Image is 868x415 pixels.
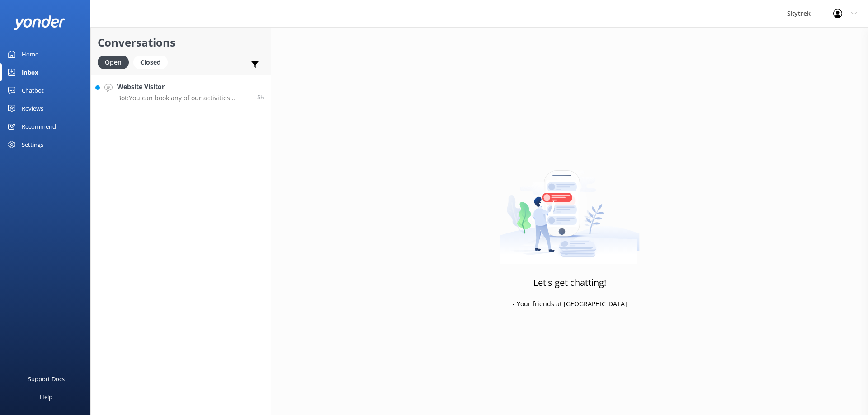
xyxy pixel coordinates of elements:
[14,15,66,30] img: yonder-white-logo.png
[133,57,172,67] a: Closed
[117,94,250,102] p: Bot: You can book any of our activities online by clicking on the 'Book Now' button at the top of...
[98,34,264,51] h2: Conversations
[22,135,43,154] div: Settings
[22,117,56,135] div: Recommend
[133,56,168,69] div: Closed
[91,75,271,108] a: Website VisitorBot:You can book any of our activities online by clicking on the 'Book Now' button...
[257,93,264,101] span: Sep 18 2025 03:46am (UTC +12:00) Pacific/Auckland
[22,63,38,81] div: Inbox
[533,275,606,290] h3: Let's get chatting!
[22,45,38,63] div: Home
[117,82,250,92] h4: Website Visitor
[22,81,44,99] div: Chatbot
[513,299,627,309] p: - Your friends at [GEOGRAPHIC_DATA]
[22,99,43,117] div: Reviews
[98,56,129,69] div: Open
[98,57,133,67] a: Open
[40,388,52,406] div: Help
[500,151,640,264] img: artwork of a man stealing a conversation from at giant smartphone
[28,370,65,388] div: Support Docs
